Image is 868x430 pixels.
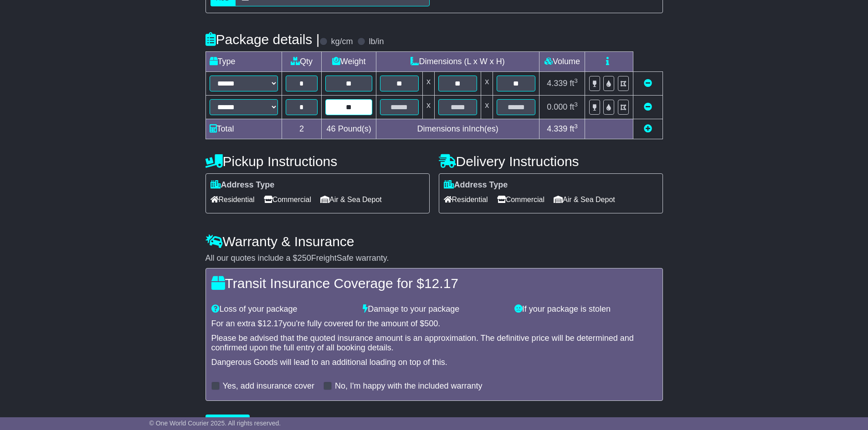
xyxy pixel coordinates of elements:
[205,32,320,47] h4: Package details |
[497,192,544,207] span: Commercial
[149,420,281,427] span: © One World Courier 2025. All rights reserved.
[644,124,652,133] a: Add new item
[554,192,615,207] span: Air & Sea Depot
[644,102,652,111] a: Remove this item
[207,304,359,314] div: Loss of your package
[262,319,283,328] span: 12.17
[376,52,539,72] td: Dimensions (L x W x H)
[574,77,578,84] sup: 3
[211,358,657,368] div: Dangerous Goods will lead to an additional loading on top of this.
[444,192,488,207] span: Residential
[205,119,282,139] td: Total
[574,101,578,108] sup: 3
[547,79,567,88] span: 4.339
[510,304,662,314] div: If your package is stolen
[327,124,336,133] span: 46
[423,72,435,96] td: x
[369,37,384,47] label: lb/in
[282,52,322,72] td: Qty
[335,381,483,391] label: No, I'm happy with the included warranty
[211,192,255,207] span: Residential
[423,96,435,119] td: x
[644,79,652,88] a: Remove this item
[205,154,430,169] h4: Pickup Instructions
[424,276,458,291] span: 12.17
[211,276,657,291] h4: Transit Insurance Coverage for $
[331,37,353,47] label: kg/cm
[570,79,578,88] span: ft
[322,52,376,72] td: Weight
[444,180,508,190] label: Address Type
[211,180,275,190] label: Address Type
[211,334,657,353] div: Please be advised that the quoted insurance amount is an approximation. The definitive price will...
[547,124,567,133] span: 4.339
[358,304,510,314] div: Damage to your package
[264,192,311,207] span: Commercial
[205,234,663,249] h4: Warranty & Insurance
[211,319,657,329] div: For an extra $ you're fully covered for the amount of $ .
[439,154,663,169] h4: Delivery Instructions
[570,102,578,111] span: ft
[424,319,438,328] span: 500
[481,72,493,96] td: x
[376,119,539,139] td: Dimensions in Inch(es)
[298,253,311,263] span: 250
[282,119,322,139] td: 2
[547,102,567,111] span: 0.000
[574,123,578,130] sup: 3
[481,96,493,119] td: x
[205,253,663,263] div: All our quotes include a $ FreightSafe warranty.
[223,381,314,391] label: Yes, add insurance cover
[205,52,282,72] td: Type
[320,192,382,207] span: Air & Sea Depot
[570,124,578,133] span: ft
[539,52,585,72] td: Volume
[322,119,376,139] td: Pound(s)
